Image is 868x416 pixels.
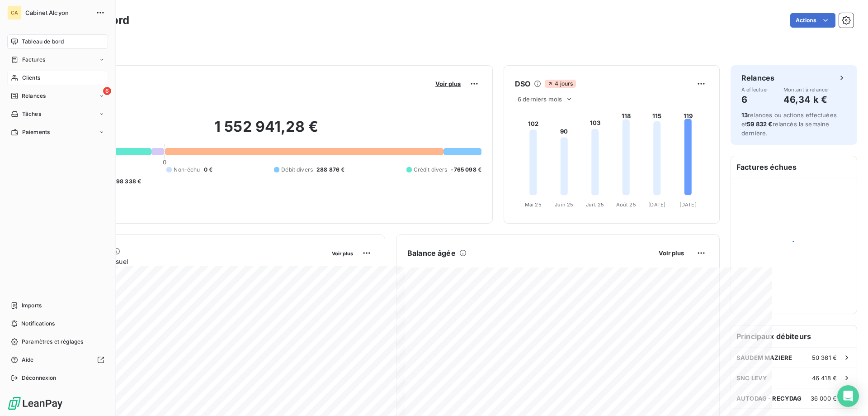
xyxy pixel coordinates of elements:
[741,111,837,137] span: relances ou actions effectuées et relancés la semaine dernière.
[837,385,859,407] div: Open Intercom Messenger
[204,166,212,174] span: 0 €
[22,56,45,64] span: Factures
[51,118,481,145] h2: 1 552 941,28 €
[515,78,530,89] h6: DSO
[174,166,200,174] span: Non-échu
[555,201,573,208] tspan: Juin 25
[22,74,40,82] span: Clients
[22,338,83,346] span: Paramètres et réglages
[332,250,353,257] span: Voir plus
[812,374,837,382] span: 46 418 €
[316,166,344,174] span: 288 876 €
[586,201,604,208] tspan: Juil. 25
[22,110,41,118] span: Tâches
[731,325,857,347] h6: Principaux débiteurs
[783,92,830,107] h4: 46,34 k €
[22,128,50,136] span: Paiements
[656,249,687,257] button: Voir plus
[545,80,576,88] span: 4 jours
[741,72,774,83] h6: Relances
[22,374,57,382] span: Déconnexion
[741,87,769,92] span: À effectuer
[659,249,684,257] span: Voir plus
[435,80,461,87] span: Voir plus
[7,353,108,367] a: Aide
[731,156,857,178] h6: Factures échues
[329,249,356,257] button: Voir plus
[811,395,837,402] span: 36 000 €
[22,301,42,310] span: Imports
[51,257,325,266] span: Chiffre d'affaires mensuel
[790,13,835,28] button: Actions
[414,166,448,174] span: Crédit divers
[525,201,542,208] tspan: Mai 25
[7,5,22,20] div: CA
[616,201,636,208] tspan: Août 25
[113,177,141,186] span: -98 338 €
[648,201,665,208] tspan: [DATE]
[783,87,830,92] span: Montant à relancer
[451,166,481,174] span: -765 098 €
[747,120,772,128] span: 59 832 €
[22,38,64,46] span: Tableau de bord
[741,92,769,107] h4: 6
[25,9,90,16] span: Cabinet Alcyon
[281,166,313,174] span: Débit divers
[679,201,697,208] tspan: [DATE]
[518,96,562,103] span: 6 derniers mois
[22,356,34,364] span: Aide
[812,354,837,361] span: 50 361 €
[21,320,55,328] span: Notifications
[7,396,63,411] img: Logo LeanPay
[741,111,748,119] span: 13
[433,80,463,88] button: Voir plus
[103,87,111,95] span: 6
[22,92,46,100] span: Relances
[163,158,166,166] span: 0
[407,248,456,258] h6: Balance âgée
